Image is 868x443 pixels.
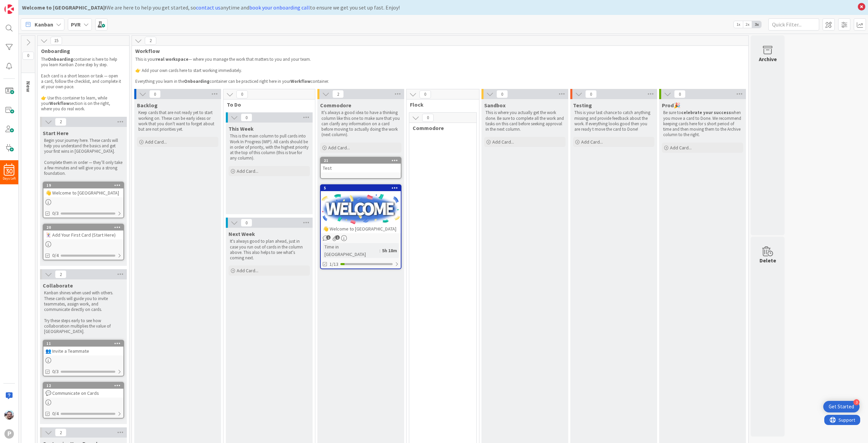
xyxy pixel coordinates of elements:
[4,429,14,439] div: P
[44,160,123,177] p: Complete them in order — they’ll only take a few minutes and will give you a strong foundation.
[135,68,745,73] p: 👉 Add your own cards here to start working immediately.
[43,340,123,355] div: 11👥 Invite a Teammate
[43,224,123,230] div: 20
[581,139,603,145] span: Add Card...
[379,247,380,254] span: :
[50,100,70,106] strong: Workflow
[823,401,860,412] div: Open Get Started checklist, remaining modules: 3
[43,182,123,188] div: 19
[321,110,400,137] p: It's always a good idea to have a thinking column like this one to make sure that you can clarify...
[573,102,592,109] span: Testing
[422,114,434,122] span: 0
[43,182,123,197] div: 19👋 Welcome to [GEOGRAPHIC_DATA]
[41,48,121,54] span: Onboarding
[51,37,62,45] span: 15
[137,102,158,109] span: Backlog
[484,102,506,109] span: Sandbox
[43,347,123,355] div: 👥 Invite a Teammate
[321,185,401,233] div: 5👋 Welcome to [GEOGRAPHIC_DATA]
[46,383,123,388] div: 12
[184,78,210,84] strong: Onboarding
[768,18,819,31] input: Quick Filter...
[22,4,106,11] b: Welcome to [GEOGRAPHIC_DATA]!
[43,383,123,389] div: 12
[229,125,254,132] span: This Week
[492,139,514,145] span: Add Card...
[574,110,653,132] p: This is your last chance to catch anything missing and provide feedback about the work. If everyt...
[752,21,761,28] span: 3x
[52,368,59,375] span: 0/3
[320,102,351,109] span: Commodore
[46,183,123,188] div: 19
[236,90,248,98] span: 0
[25,81,32,92] span: New
[419,90,431,98] span: 0
[291,78,311,84] strong: Workflow
[149,90,161,98] span: 0
[759,55,777,63] div: Archive
[663,110,742,137] p: Be sure to when you move a card to Done. We recommend keeping cards here for s short period of ti...
[48,56,73,62] strong: Onboarding
[43,188,123,197] div: 👋 Welcome to [GEOGRAPHIC_DATA]
[681,110,731,115] strong: celebrate your success
[734,21,743,28] span: 1x
[138,110,217,132] p: Keep cards that are not ready yet to start working on. These can be early ideas or work that you ...
[330,261,338,268] span: 1/13
[52,410,59,417] span: 0/4
[55,118,66,126] span: 2
[413,125,468,131] span: Commodore
[229,230,255,237] span: Next Week
[43,340,123,347] div: 11
[55,428,66,437] span: 2
[743,21,752,28] span: 2x
[44,290,123,312] p: Kanban shines when used with others. These cards will guide you to invite teammates, assign work,...
[241,113,252,122] span: 0
[759,256,776,264] div: Delete
[326,235,331,240] span: 1
[41,57,121,68] p: The container is here to help you learn Kanban Zone step by step.
[321,224,401,233] div: 👋 Welcome to [GEOGRAPHIC_DATA]
[6,169,13,174] span: 30
[486,110,564,132] p: This is where you actually get the work done. Be sure to complete all the work and tasks on this ...
[22,3,854,12] div: We are here to help you get started, so anytime and to ensure we get you set up fast. Enjoy!
[41,95,121,112] p: 👉 Use this container to learn, while your section is on the right, where you do real work.
[332,90,344,98] span: 2
[46,341,123,346] div: 11
[328,145,350,151] span: Add Card...
[249,4,310,11] a: book your onboarding call
[145,37,156,45] span: 2
[335,235,340,240] span: 1
[410,101,471,108] span: Flock
[44,138,123,154] p: Begin your journey here. These cards will help you understand the basics and get your first wins ...
[321,158,401,172] div: 21Test
[321,185,401,191] div: 5
[22,52,34,60] span: 0
[135,48,740,54] span: Workflow
[43,224,123,239] div: 20🃏 Add Your First Card (Start Here)
[43,130,68,136] span: Start Here
[41,73,121,90] p: Each card is a short lesson or task — open a card, follow the checklist, and complete it at your ...
[230,133,309,161] p: This is the main column to pull cards into Work In Progress (WIP). All cards should be in order o...
[662,102,680,109] span: Prod🎉
[829,403,854,410] div: Get Started
[324,186,401,190] div: 5
[496,90,508,98] span: 0
[14,1,31,9] span: Support
[43,383,123,398] div: 12💬 Communicate on Cards
[670,145,692,151] span: Add Card...
[853,399,860,405] div: 3
[145,139,167,145] span: Add Card...
[52,252,59,259] span: 0/4
[323,243,379,258] div: Time in [GEOGRAPHIC_DATA]
[227,101,307,108] span: To Do
[230,239,309,261] p: It's always good to plan ahead, just in case you run out of cards in the column above. This also ...
[324,158,401,163] div: 21
[52,210,59,217] span: 0/3
[585,90,597,98] span: 0
[135,57,745,62] p: This is your — where you manage the work that matters to you and your team.
[43,389,123,398] div: 💬 Communicate on Cards
[135,79,745,84] p: Everything you learn in the container can be practiced right here in your container.
[156,56,189,62] strong: real workspace
[35,20,53,29] span: Kanban
[237,168,258,174] span: Add Card...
